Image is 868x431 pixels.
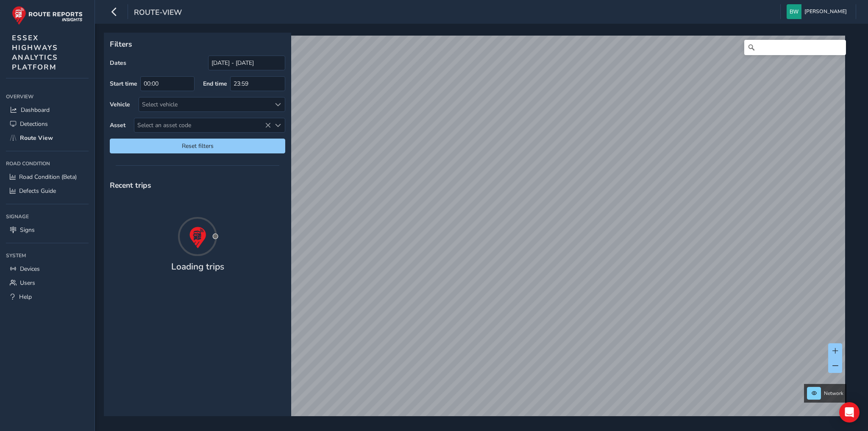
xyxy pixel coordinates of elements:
[110,139,285,153] button: Reset filters
[6,223,89,237] a: Signs
[6,170,89,184] a: Road Condition (Beta)
[6,117,89,131] a: Detections
[20,134,53,142] span: Route View
[110,180,151,190] span: Recent trips
[171,261,224,272] h4: Loading trips
[787,4,801,19] img: diamond-layout
[110,80,137,88] label: Start time
[6,103,89,117] a: Dashboard
[12,6,83,25] img: rr logo
[6,184,89,198] a: Defects Guide
[110,59,126,67] label: Dates
[116,142,279,150] span: Reset filters
[271,118,285,132] div: Select an asset code
[6,157,89,170] div: Road Condition
[134,7,182,19] span: route-view
[6,249,89,262] div: System
[20,120,48,128] span: Detections
[804,4,847,19] span: [PERSON_NAME]
[6,90,89,103] div: Overview
[6,276,89,290] a: Users
[110,121,125,129] label: Asset
[203,80,227,88] label: End time
[134,118,271,132] span: Select an asset code
[787,4,850,19] button: [PERSON_NAME]
[110,100,130,108] label: Vehicle
[19,173,77,181] span: Road Condition (Beta)
[110,39,285,50] p: Filters
[6,131,89,145] a: Route View
[19,187,56,195] span: Defects Guide
[6,290,89,304] a: Help
[20,279,35,287] span: Users
[20,265,40,273] span: Devices
[6,262,89,276] a: Devices
[824,390,843,397] span: Network
[19,293,32,301] span: Help
[21,106,50,114] span: Dashboard
[12,33,58,72] span: ESSEX HIGHWAYS ANALYTICS PLATFORM
[6,210,89,223] div: Signage
[839,402,860,423] div: Open Intercom Messenger
[139,97,271,111] div: Select vehicle
[744,40,846,55] input: Search
[20,226,35,234] span: Signs
[107,36,845,426] canvas: Map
